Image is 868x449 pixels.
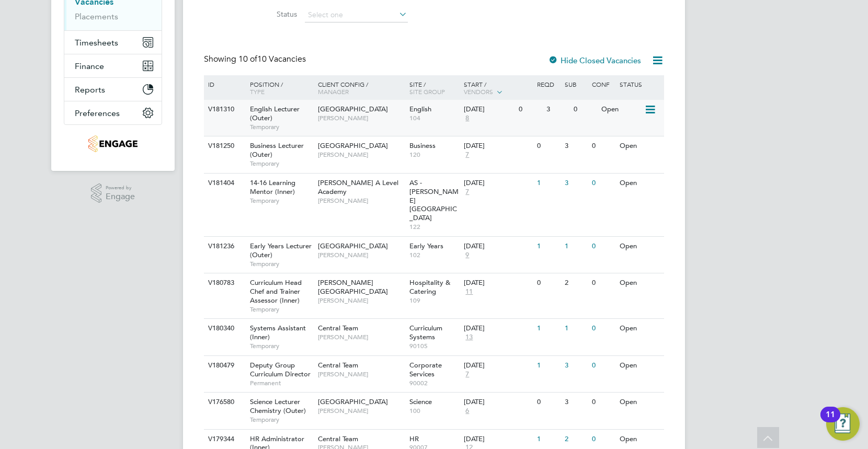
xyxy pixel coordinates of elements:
div: 0 [589,237,616,256]
span: AS - [PERSON_NAME][GEOGRAPHIC_DATA] [409,178,459,223]
div: 0 [516,100,543,119]
span: 14-16 Learning Mentor (Inner) [250,178,295,196]
span: [PERSON_NAME] [318,197,404,205]
span: Preferences [75,108,120,118]
div: 11 [826,415,835,428]
label: Status [237,9,298,19]
div: ID [205,75,242,93]
button: Timesheets [64,31,162,54]
span: [PERSON_NAME] A Level Academy [318,178,398,196]
div: 0 [589,430,616,449]
span: [GEOGRAPHIC_DATA] [318,397,388,406]
span: [PERSON_NAME] [318,333,404,341]
span: 90002 [409,379,459,387]
span: 10 Vacancies [238,54,306,64]
span: Manager [318,87,349,96]
div: 0 [534,393,562,412]
span: 13 [464,333,474,342]
div: Conf [589,75,616,93]
span: 120 [409,151,459,159]
span: [GEOGRAPHIC_DATA] [318,141,388,150]
div: 3 [562,393,589,412]
div: Site / [407,75,462,100]
div: 3 [562,174,589,193]
input: Select one [305,8,408,22]
button: Finance [64,54,162,77]
span: Type [250,87,265,96]
div: V180783 [205,273,242,293]
span: [PERSON_NAME] [318,370,404,378]
span: Engage [106,192,135,201]
button: Preferences [64,101,162,124]
span: 9 [464,251,471,260]
span: 100 [409,407,459,415]
span: [PERSON_NAME] [318,114,404,122]
span: Central Team [318,434,358,443]
span: Temporary [250,159,313,168]
div: 0 [589,273,616,293]
div: V181404 [205,174,242,193]
div: 3 [544,100,571,119]
span: Temporary [250,305,313,314]
span: Early Years [409,241,443,250]
div: Open [599,100,644,119]
div: 0 [589,319,616,338]
div: [DATE] [464,435,532,444]
span: Science [409,397,432,406]
span: Central Team [318,324,358,332]
div: [DATE] [464,361,532,370]
span: Reports [75,85,105,95]
span: 7 [464,188,471,197]
div: Client Config / [315,75,407,100]
div: Status [617,75,663,93]
div: Open [617,393,663,412]
span: Site Group [409,87,445,96]
a: Powered byEngage [91,183,135,203]
div: 1 [534,237,562,256]
span: [GEOGRAPHIC_DATA] [318,105,388,113]
span: 7 [464,370,471,379]
div: [DATE] [464,279,532,287]
span: 10 of [238,54,257,64]
div: [DATE] [464,179,532,188]
div: 0 [571,100,598,119]
div: V176580 [205,393,242,412]
span: English Lecturer (Outer) [250,105,300,122]
span: Temporary [250,342,313,350]
div: 0 [534,273,562,293]
span: [PERSON_NAME] [318,407,404,415]
span: Permanent [250,379,313,387]
div: 3 [562,136,589,156]
div: [DATE] [464,398,532,407]
a: Go to home page [64,135,162,152]
span: Business Lecturer (Outer) [250,141,304,159]
div: V181250 [205,136,242,156]
span: English [409,105,431,113]
div: V181236 [205,237,242,256]
span: Temporary [250,260,313,268]
img: jambo-logo-retina.png [88,135,137,152]
a: Placements [75,11,118,21]
div: 1 [534,319,562,338]
span: 122 [409,223,459,231]
div: V179344 [205,430,242,449]
div: 1 [562,319,589,338]
div: Showing [204,54,308,65]
div: Position / [242,75,315,100]
div: 2 [562,430,589,449]
div: Open [617,174,663,193]
span: Temporary [250,416,313,424]
span: 102 [409,251,459,259]
div: [DATE] [464,142,532,151]
span: 8 [464,114,471,123]
div: Open [617,430,663,449]
div: 2 [562,273,589,293]
span: Vendors [464,87,493,96]
span: 109 [409,296,459,305]
span: 11 [464,287,474,296]
div: 0 [534,136,562,156]
div: V181310 [205,100,242,119]
span: Curriculum Systems [409,324,442,341]
span: Corporate Services [409,361,442,378]
div: 1 [534,430,562,449]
